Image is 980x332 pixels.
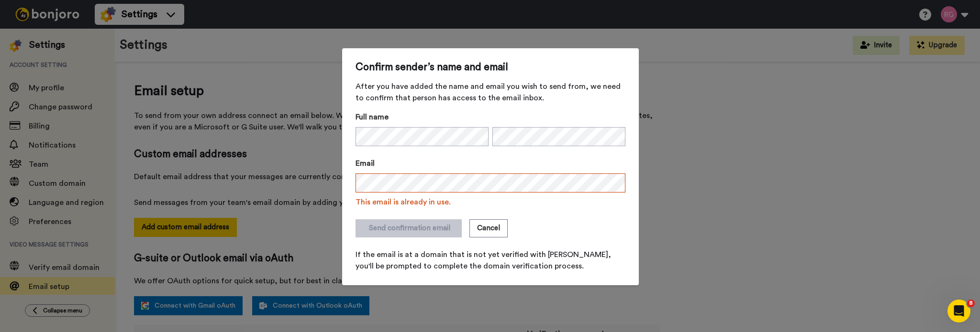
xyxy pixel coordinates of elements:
[356,111,489,123] label: Full name
[947,300,970,322] iframe: Intercom live chat
[356,158,625,169] label: Email
[469,219,508,237] button: Cancel
[356,249,625,272] span: If the email is at a domain that is not yet verified with [PERSON_NAME], you'll be prompted to co...
[356,62,625,73] span: Confirm sender’s name and email
[967,300,975,307] span: 8
[356,219,462,237] button: Send confirmation email
[356,81,625,104] span: After you have added the name and email you wish to send from, we need to confirm that person has...
[356,196,625,208] span: This email is already in use.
